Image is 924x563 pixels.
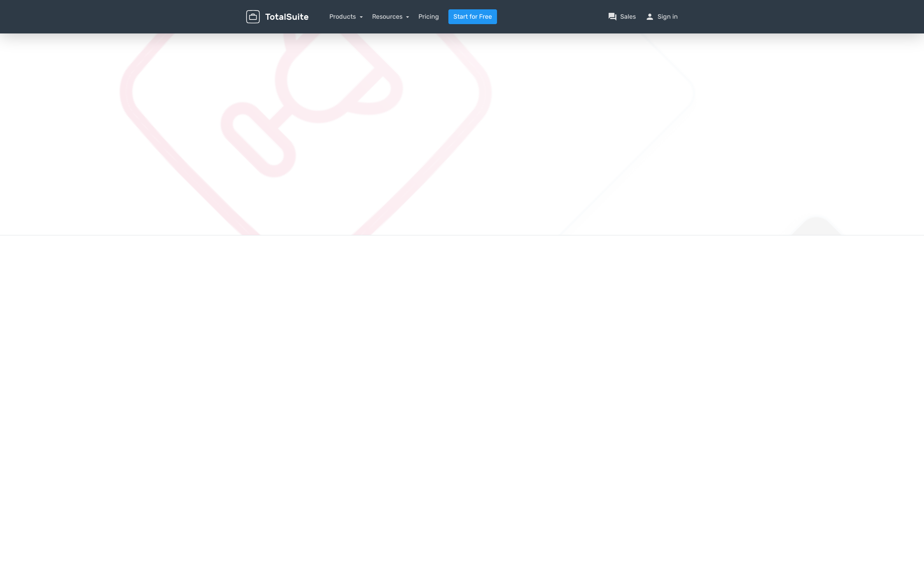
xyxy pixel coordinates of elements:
[645,12,654,21] span: person
[418,12,439,21] a: Pricing
[645,12,678,21] a: personSign in
[608,12,617,21] span: question_answer
[608,12,636,21] a: question_answerSales
[246,10,308,24] img: TotalSuite for WordPress
[372,13,409,20] a: Resources
[448,9,497,24] a: Start for Free
[329,13,363,20] a: Products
